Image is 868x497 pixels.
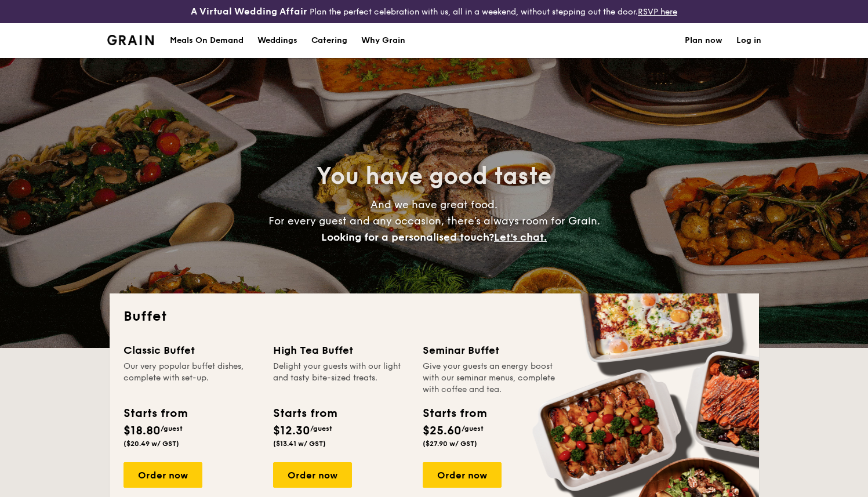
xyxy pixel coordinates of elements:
[250,23,304,58] a: Weddings
[304,23,354,58] a: Catering
[354,23,412,58] a: Why Grain
[273,342,409,358] div: High Tea Buffet
[423,405,486,422] div: Starts from
[257,23,297,58] div: Weddings
[124,361,259,396] div: Our very popular buffet dishes, complete with set-up.
[317,162,551,190] span: You have good taste
[462,425,484,433] span: /guest
[124,307,745,326] h2: Buffet
[273,424,310,438] span: $12.30
[494,231,547,244] span: Let's chat.
[423,462,502,488] div: Order now
[124,424,161,438] span: $18.80
[273,440,326,448] span: ($13.41 w/ GST)
[638,7,677,17] a: RSVP here
[423,361,558,396] div: Give your guests an energy boost with our seminar menus, complete with coffee and tea.
[124,405,187,422] div: Starts from
[273,462,352,488] div: Order now
[107,35,154,45] a: Logotype
[163,23,250,58] a: Meals On Demand
[311,23,347,58] h1: Catering
[107,35,154,45] img: Grain
[423,424,462,438] span: $25.60
[124,462,202,488] div: Order now
[310,425,332,433] span: /guest
[161,425,183,433] span: /guest
[145,5,724,19] div: Plan the perfect celebration with us, all in a weekend, without stepping out the door.
[170,23,244,58] div: Meals On Demand
[268,198,600,244] span: And we have great food. For every guest and any occasion, there’s always room for Grain.
[191,5,307,19] h4: A Virtual Wedding Affair
[361,23,405,58] div: Why Grain
[321,231,494,244] span: Looking for a personalised touch?
[685,23,722,58] a: Plan now
[423,440,477,448] span: ($27.90 w/ GST)
[423,342,558,358] div: Seminar Buffet
[273,405,336,422] div: Starts from
[736,23,761,58] a: Log in
[273,361,409,396] div: Delight your guests with our light and tasty bite-sized treats.
[124,440,179,448] span: ($20.49 w/ GST)
[124,342,259,358] div: Classic Buffet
